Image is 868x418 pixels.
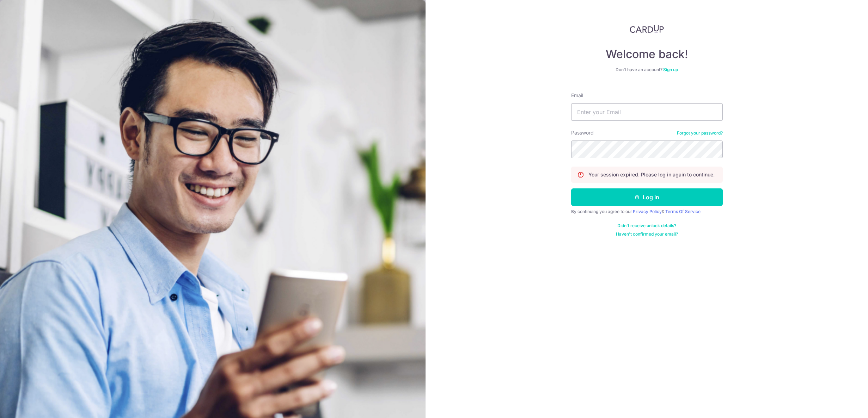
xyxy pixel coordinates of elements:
[617,223,676,229] a: Didn't receive unlock details?
[571,47,723,61] h4: Welcome back!
[630,25,664,33] img: CardUp Logo
[571,67,723,73] div: Don’t have an account?
[616,231,678,237] a: Haven't confirmed your email?
[571,129,594,136] label: Password
[571,188,723,206] button: Log in
[571,103,723,121] input: Enter your Email
[571,92,583,99] label: Email
[571,209,723,214] div: By continuing you agree to our &
[665,209,701,214] a: Terms Of Service
[663,67,678,72] a: Sign up
[677,130,723,136] a: Forgot your password?
[633,209,662,214] a: Privacy Policy
[588,171,715,178] p: Your session expired. Please log in again to continue.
